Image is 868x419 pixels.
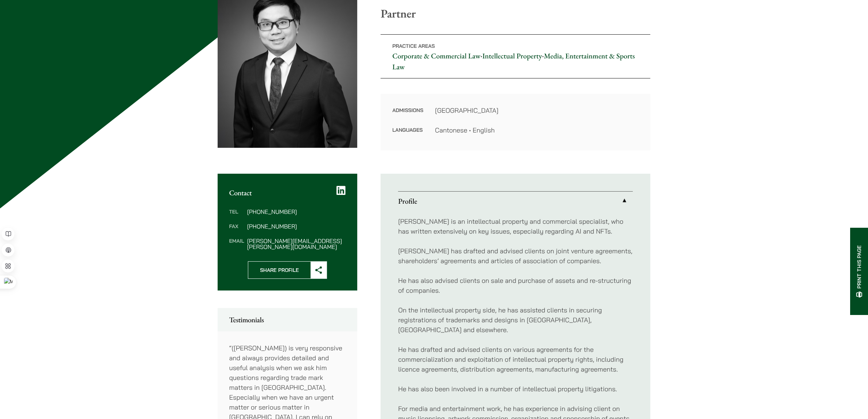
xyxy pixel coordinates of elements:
dt: Email [229,238,244,250]
dt: Tel [229,209,244,223]
dt: Admissions [392,105,423,125]
span: Practice Areas [392,43,435,49]
dt: Languages [392,125,423,135]
a: Media, Entertainment & Sports Law [392,51,635,72]
p: [PERSON_NAME] is an intellectual property and commercial specialist, who has written extensively ... [398,216,633,236]
p: He has drafted and advised clients on various agreements for the commercialization and exploitati... [398,345,633,374]
h2: Testimonials [229,315,346,324]
a: Corporate & Commercial Law [392,51,480,61]
a: Profile [398,192,633,211]
dd: [PHONE_NUMBER] [247,209,346,215]
span: Share Profile [248,262,311,278]
p: [PERSON_NAME] has drafted and advised clients on joint venture agreements, shareholders’ agreemen... [398,246,633,266]
button: Share Profile [248,261,327,279]
p: He has also been involved in a number of intellectual property litigations. [398,384,633,394]
dd: [PERSON_NAME][EMAIL_ADDRESS][PERSON_NAME][DOMAIN_NAME] [247,238,346,250]
p: He has also advised clients on sale and purchase of assets and re-structuring of companies. [398,276,633,295]
dd: Cantonese • English [435,125,639,135]
p: • • [381,34,650,78]
a: Intellectual Property [482,51,542,61]
p: On the intellectual property side, he has assisted clients in securing registrations of trademark... [398,305,633,335]
h2: Contact [229,188,346,197]
dd: [PHONE_NUMBER] [247,223,346,229]
dd: [GEOGRAPHIC_DATA] [435,105,639,115]
a: LinkedIn [336,185,346,196]
dt: Fax [229,223,244,238]
p: Partner [381,7,650,20]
